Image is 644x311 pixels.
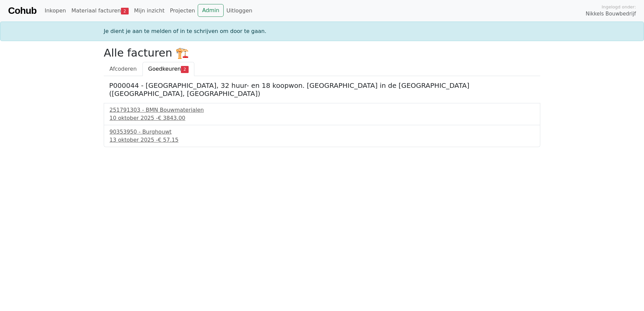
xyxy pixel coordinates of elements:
div: 90353950 - Burghouwt [109,128,535,136]
a: Admin [198,4,224,17]
h5: P000044 - [GEOGRAPHIC_DATA], 32 huur- en 18 koopwon. [GEOGRAPHIC_DATA] in de [GEOGRAPHIC_DATA] ([... [109,81,535,98]
a: 251791303 - BMN Bouwmaterialen10 oktober 2025 -€ 3843.00 [109,106,535,122]
span: Ingelogd onder: [602,4,636,10]
a: Projecten [167,4,198,18]
div: 13 oktober 2025 - [109,136,535,144]
span: € 57.15 [158,137,179,143]
a: Mijn inzicht [131,4,167,18]
a: Materiaal facturen2 [69,4,131,18]
a: 90353950 - Burghouwt13 oktober 2025 -€ 57.15 [109,128,535,144]
span: Goedkeuren [148,66,181,72]
a: Afcoderen [104,62,142,76]
span: € 3843.00 [158,115,185,121]
h2: Alle facturen 🏗️ [104,46,540,59]
div: 10 oktober 2025 - [109,114,535,122]
div: 251791303 - BMN Bouwmaterialen [109,106,535,114]
a: Uitloggen [224,4,255,18]
a: Inkopen [42,4,68,18]
a: Cohub [8,3,36,19]
span: Nikkels Bouwbedrijf [586,10,636,18]
a: Goedkeuren2 [142,62,194,76]
span: 2 [181,66,189,73]
div: Je dient je aan te melden of in te schrijven om door te gaan. [100,27,544,35]
span: Afcoderen [109,66,137,72]
span: 2 [121,8,129,14]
